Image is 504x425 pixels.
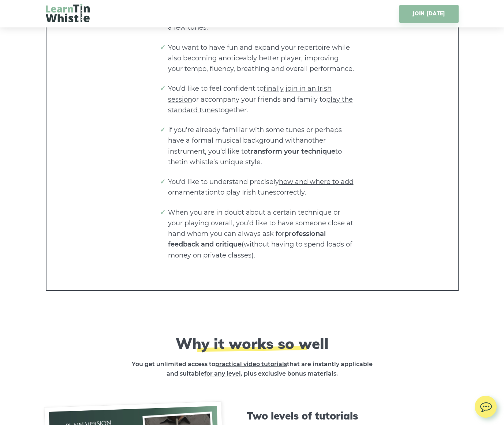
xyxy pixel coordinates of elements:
a: JOIN [DATE] [399,5,458,23]
span: play the standard tunes [168,95,353,114]
span: practical video tutorials [215,361,287,368]
span: for any level [204,370,241,377]
strong: transform your technique [248,147,335,155]
strong: You get unlimited access to that are instantly applicable and suitable , plus exclusive bonus mat... [132,361,373,377]
span: noticeably better player [223,54,301,62]
li: You’d like to feel confident to or accompany your friends and family to together. [168,83,355,116]
li: You’d like to understand precisely to play Irish tunes . [168,177,355,198]
img: LearnTinWhistle.com [46,4,90,22]
h3: Two levels of tutorials [247,410,435,422]
span: finally join in an Irish session [168,84,332,103]
li: If you’re already familiar with some tunes or perhaps have a formal musical background with tin w... [168,125,355,168]
img: chat.svg [475,396,497,414]
li: When you are in doubt about a certain technique or your playing overall, you’d like to have someo... [168,207,355,261]
h2: Why it works so well [119,335,386,352]
span: correctly [276,188,305,196]
span: another instrument, you’d like to to the [168,136,342,166]
li: You want to have fun and expand your repertoire while also becoming a , improving your tempo, flu... [168,42,355,75]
